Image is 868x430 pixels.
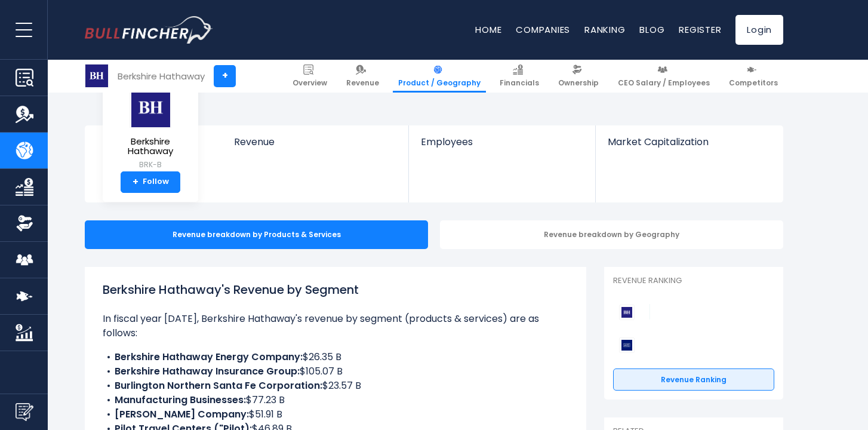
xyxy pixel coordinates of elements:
[596,125,782,168] a: Market Capitalization
[115,379,322,392] b: Burlington Northern Santa Fe Corporation:
[234,136,397,148] span: Revenue
[130,88,171,128] img: BRK-B logo
[16,214,33,232] img: Ownership
[679,23,721,36] a: Register
[103,281,568,299] h1: Berkshire Hathaway's Revenue by Segment
[618,78,710,88] span: CEO Salary / Employees
[103,350,568,364] li: $26.35 B
[612,60,715,93] a: CEO Salary / Employees
[293,78,327,88] span: Overview
[341,60,384,93] a: Revenue
[735,15,783,45] a: Login
[553,60,604,93] a: Ownership
[608,136,770,148] span: Market Capitalization
[398,78,481,88] span: Product / Geography
[393,60,486,93] a: Product / Geography
[133,177,138,188] strong: +
[112,87,189,171] a: Berkshire Hathaway BRK-B
[346,78,379,88] span: Revenue
[103,407,568,422] li: $51.91 B
[85,64,108,87] img: BRK-B logo
[494,60,544,93] a: Financials
[409,125,595,168] a: Employees
[112,159,189,170] small: BRK-B
[118,69,205,83] div: Berkshire Hathaway
[115,364,300,378] b: Berkshire Hathaway Insurance Group:
[613,276,774,286] p: Revenue Ranking
[103,379,568,393] li: $23.57 B
[475,23,501,36] a: Home
[85,220,428,249] div: Revenue breakdown by Products & Services
[103,312,568,340] p: In fiscal year [DATE], Berkshire Hathaway's revenue by segment (products & services) are as follows:
[103,393,568,407] li: $77.23 B
[287,60,333,93] a: Overview
[500,78,539,88] span: Financials
[619,305,635,320] img: Berkshire Hathaway competitors logo
[115,393,246,407] b: Manufacturing Businesses:
[115,350,303,364] b: Berkshire Hathaway Energy Company:
[613,368,774,391] a: Revenue Ranking
[222,125,409,168] a: Revenue
[85,16,213,44] a: Go to homepage
[619,337,635,353] img: American International Group competitors logo
[639,23,664,36] a: Blog
[729,78,778,88] span: Competitors
[421,136,583,148] span: Employees
[112,137,189,156] span: Berkshire Hathaway
[558,78,599,88] span: Ownership
[115,407,249,421] b: [PERSON_NAME] Company:
[103,364,568,379] li: $105.07 B
[584,23,625,36] a: Ranking
[214,65,236,87] a: +
[440,220,783,249] div: Revenue breakdown by Geography
[121,171,180,193] a: +Follow
[516,23,570,36] a: Companies
[85,16,213,44] img: bullfincher logo
[724,60,783,93] a: Competitors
